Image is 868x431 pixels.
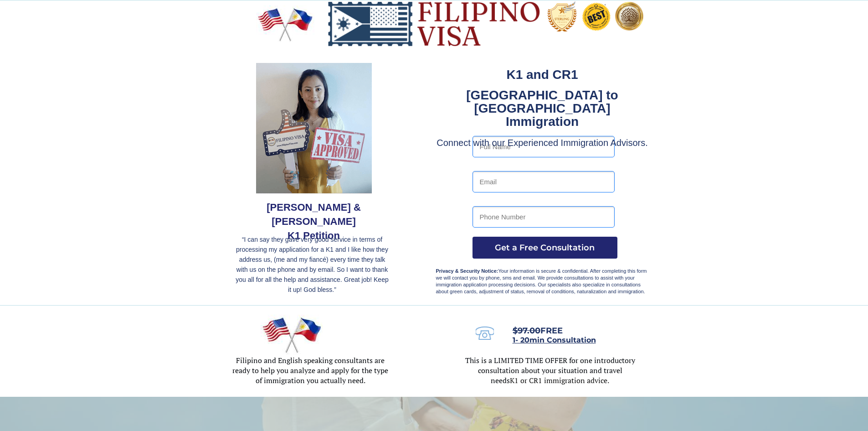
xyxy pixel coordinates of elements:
[436,268,647,294] span: Your information is secure & confidential. After completing this form we will contact you by phon...
[513,337,596,344] a: 1- 20min Consultation
[267,202,361,241] span: [PERSON_NAME] & [PERSON_NAME] K1 Petition
[473,206,615,228] input: Phone Number
[513,326,563,336] span: FREE
[510,375,609,385] span: K1 or CR1 immigration advice.
[437,138,648,148] span: Connect with our Experienced Immigration Advisors.
[466,88,618,129] strong: [GEOGRAPHIC_DATA] to [GEOGRAPHIC_DATA] Immigration
[473,237,617,259] button: Get a Free Consultation
[473,171,615,192] input: Email
[506,68,578,82] strong: K1 and CR1
[465,355,635,385] span: This is a LIMITED TIME OFFER for one introductory consultation about your situation and travel needs
[234,234,391,295] p: “I can say they gave very good service in terms of processing my application for a K1 and I like ...
[513,336,596,344] span: 1- 20min Consultation
[232,355,388,385] span: Filipino and English speaking consultants are ready to help you analyze and apply for the type of...
[436,268,498,274] strong: Privacy & Security Notice:
[473,243,617,253] span: Get a Free Consultation
[513,326,540,336] s: $97.00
